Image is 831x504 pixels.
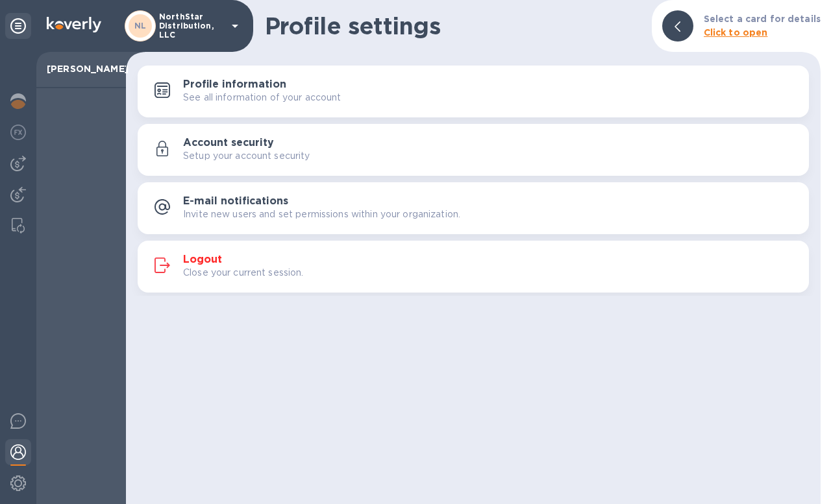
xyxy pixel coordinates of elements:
[138,241,809,293] button: LogoutClose your current session.
[183,149,310,163] p: Setup your account security
[138,124,809,176] button: Account securitySetup your account security
[47,17,101,32] img: Logo
[183,78,286,91] h3: Profile information
[159,12,224,40] p: NorthStar Distribution, LLC
[134,21,147,30] b: NL
[138,182,809,234] button: E-mail notificationsInvite new users and set permissions within your organization.
[704,27,768,38] b: Click to open
[265,12,641,40] h1: Profile settings
[183,91,341,104] p: See all information of your account
[183,254,222,266] h3: Logout
[183,195,288,208] h3: E-mail notifications
[5,13,31,39] div: Unpin categories
[704,14,821,24] b: Select a card for details
[183,266,304,280] p: Close your current session.
[183,208,460,221] p: Invite new users and set permissions within your organization.
[47,62,116,75] p: [PERSON_NAME]
[183,137,274,149] h3: Account security
[138,66,809,117] button: Profile informationSee all information of your account
[10,125,26,140] img: Foreign exchange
